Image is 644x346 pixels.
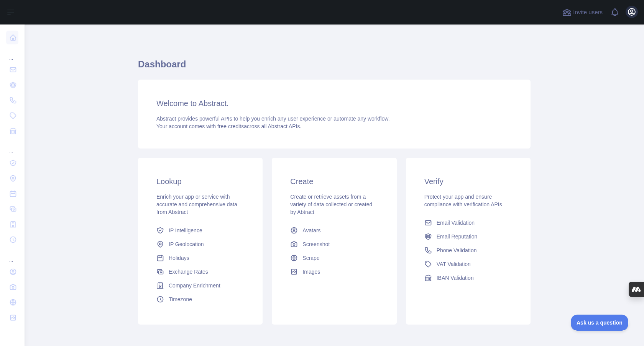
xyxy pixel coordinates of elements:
[6,248,18,263] div: ...
[169,240,204,248] span: IP Geolocation
[169,282,220,289] span: Company Enrichment
[421,230,515,243] a: Email Reputation
[156,98,512,109] h3: Welcome to Abstract.
[6,46,18,61] div: ...
[287,265,381,279] a: Images
[302,254,319,262] span: Scrape
[153,237,247,251] a: IP Geolocation
[169,254,189,262] span: Holidays
[156,194,237,215] span: Enrich your app or service with accurate and comprehensive data from Abstract
[302,227,320,234] span: Avatars
[437,233,478,240] span: Email Reputation
[153,292,247,306] a: Timezone
[138,58,531,77] h1: Dashboard
[437,260,471,268] span: VAT Validation
[156,116,390,122] span: Abstract provides powerful APIs to help you enrich any user experience or automate any workflow.
[287,237,381,251] a: Screenshot
[169,227,202,234] span: IP Intelligence
[424,176,512,187] h3: Verify
[437,246,477,254] span: Phone Validation
[437,274,474,282] span: IBAN Validation
[421,257,515,271] a: VAT Validation
[424,194,502,207] span: Protect your app and ensure compliance with verification APIs
[437,219,475,227] span: Email Validation
[6,139,18,155] div: ...
[169,295,192,303] span: Timezone
[153,265,247,279] a: Exchange Rates
[287,224,381,237] a: Avatars
[421,216,515,230] a: Email Validation
[561,6,604,18] button: Invite users
[421,271,515,285] a: IBAN Validation
[156,123,301,129] span: Your account comes with across all Abstract APIs.
[287,251,381,265] a: Scrape
[153,251,247,265] a: Holidays
[290,194,372,215] span: Create or retrieve assets from a variety of data collected or created by Abtract
[169,268,208,276] span: Exchange Rates
[217,123,244,129] span: free credits
[156,176,244,187] h3: Lookup
[153,279,247,292] a: Company Enrichment
[302,268,320,276] span: Images
[302,240,330,248] span: Screenshot
[571,315,629,331] iframe: Toggle Customer Support
[153,224,247,237] a: IP Intelligence
[573,8,603,17] span: Invite users
[421,243,515,257] a: Phone Validation
[290,176,378,187] h3: Create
